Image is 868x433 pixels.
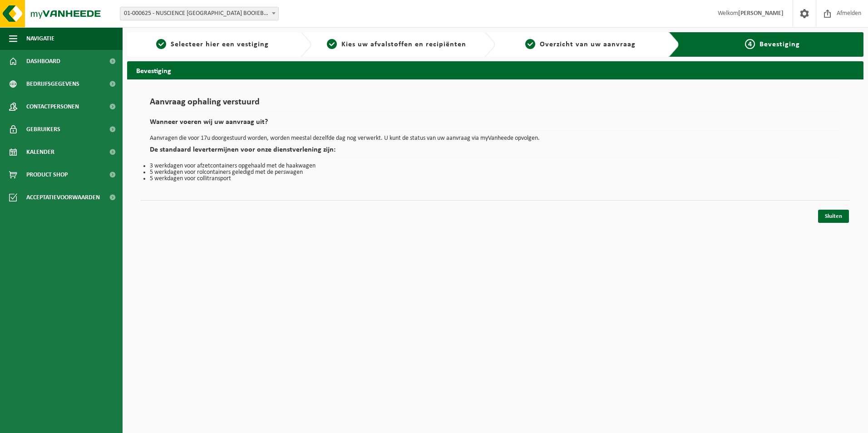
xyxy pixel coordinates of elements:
[150,135,841,142] p: Aanvragen die voor 17u doorgestuurd worden, worden meestal dezelfde dag nog verwerkt. U kunt de s...
[150,169,841,176] li: 5 werkdagen voor rolcontainers geledigd met de perswagen
[150,146,841,158] h2: De standaard levertermijnen voor onze dienstverlening zijn:
[26,186,100,209] span: Acceptatievoorwaarden
[26,27,54,50] span: Navigatie
[341,41,466,48] span: Kies uw afvalstoffen en recipiënten
[745,39,755,49] span: 4
[316,39,478,50] a: 2Kies uw afvalstoffen en recipiënten
[127,61,863,79] h2: Bevestiging
[818,210,849,223] a: Sluiten
[540,41,636,48] span: Overzicht van uw aanvraag
[150,118,841,131] h2: Wanneer voeren wij uw aanvraag uit?
[150,163,841,169] li: 3 werkdagen voor afzetcontainers opgehaald met de haakwagen
[26,50,60,73] span: Dashboard
[120,7,278,20] span: 01-000625 - NUSCIENCE BELGIUM BOOIEBOS - DRONGEN
[26,95,79,118] span: Contactpersonen
[26,163,68,186] span: Product Shop
[171,41,269,48] span: Selecteer hier een vestiging
[120,7,279,20] span: 01-000625 - NUSCIENCE BELGIUM BOOIEBOS - DRONGEN
[150,98,841,112] h1: Aanvraag ophaling verstuurd
[26,118,60,141] span: Gebruikers
[132,39,293,50] a: 1Selecteer hier een vestiging
[500,39,661,50] a: 3Overzicht van uw aanvraag
[738,10,784,17] strong: [PERSON_NAME]
[26,73,79,95] span: Bedrijfsgegevens
[156,39,166,49] span: 1
[327,39,337,49] span: 2
[26,141,54,163] span: Kalender
[525,39,535,49] span: 3
[759,41,800,48] span: Bevestiging
[150,176,841,182] li: 5 werkdagen voor collitransport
